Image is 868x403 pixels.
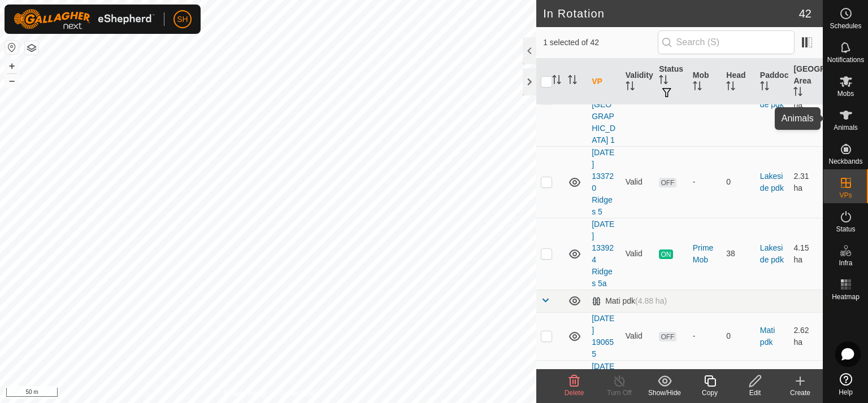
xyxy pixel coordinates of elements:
[722,59,756,105] th: Head
[836,226,855,233] span: Status
[778,388,823,398] div: Create
[760,172,784,192] a: Lakeside pdk
[5,41,19,54] button: Reset Map
[621,312,655,360] td: Valid
[837,90,854,97] span: Mobs
[789,146,823,218] td: 2.31 ha
[25,41,38,55] button: Map Layers
[687,388,732,398] div: Copy
[279,388,313,398] a: Contact Us
[732,388,778,398] div: Edit
[789,312,823,360] td: 2.62 ha
[621,59,655,105] th: Validity
[828,158,862,165] span: Neckbands
[565,389,584,397] span: Delete
[568,77,577,86] p-sorticon: Activate to sort
[659,332,676,341] span: OFF
[592,52,615,144] a: [DATE] 064239 [GEOGRAPHIC_DATA] 1
[722,218,756,290] td: 38
[789,218,823,290] td: 4.15 ha
[635,296,667,305] span: (4.88 ha)
[224,388,266,398] a: Privacy Policy
[621,146,655,218] td: Valid
[693,176,718,188] div: -
[722,146,756,218] td: 0
[659,77,668,86] p-sorticon: Activate to sort
[597,388,642,398] div: Turn Off
[552,77,561,86] p-sorticon: Activate to sort
[659,178,676,187] span: OFF
[726,83,735,92] p-sorticon: Activate to sort
[760,88,784,109] a: Lakeside pdk
[688,59,722,105] th: Mob
[830,23,861,29] span: Schedules
[760,326,775,347] a: Mati pdk
[5,59,19,73] button: +
[658,30,795,54] input: Search (S)
[827,56,864,63] span: Notifications
[543,37,657,49] span: 1 selected of 42
[760,83,769,92] p-sorticon: Activate to sort
[799,5,811,22] span: 42
[839,260,852,266] span: Infra
[587,59,621,105] th: VP
[621,218,655,290] td: Valid
[592,220,614,288] a: [DATE] 133924 Ridges 5a
[642,388,687,398] div: Show/Hide
[823,369,868,400] a: Help
[659,249,672,259] span: ON
[722,312,756,360] td: 0
[543,7,799,20] h2: In Rotation
[654,59,688,105] th: Status
[693,330,718,342] div: -
[592,148,614,216] a: [DATE] 133720 Ridges 5
[592,314,614,358] a: [DATE] 190655
[789,59,823,105] th: [GEOGRAPHIC_DATA] Area
[5,74,19,87] button: –
[14,9,155,29] img: Gallagher Logo
[756,59,789,105] th: Paddock
[839,389,853,396] span: Help
[839,192,852,199] span: VPs
[793,89,802,98] p-sorticon: Activate to sort
[832,294,860,300] span: Heatmap
[760,243,784,264] a: Lakeside pdk
[177,14,188,25] span: SH
[693,242,718,266] div: Prime Mob
[693,83,702,92] p-sorticon: Activate to sort
[626,83,635,92] p-sorticon: Activate to sort
[834,124,858,131] span: Animals
[592,296,667,306] div: Mati pdk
